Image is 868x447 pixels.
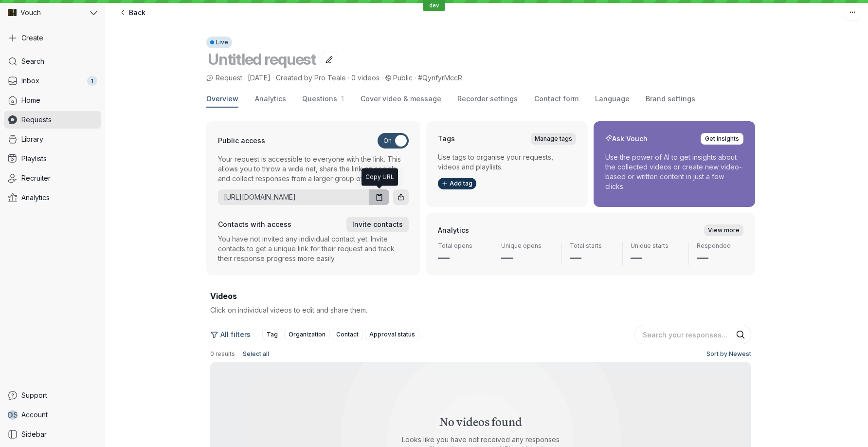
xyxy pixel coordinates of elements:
[365,172,394,182] div: Copy URL
[736,330,745,340] button: Search
[302,94,337,103] span: Questions
[346,73,351,83] span: ·
[697,242,743,250] span: Responded
[21,56,44,66] span: Search
[369,330,415,339] span: Approval status
[4,189,101,206] a: Analytics
[438,152,576,172] p: Use tags to organise your requests, videos and playlists.
[393,189,409,205] button: Share
[4,169,101,187] a: Recruiter
[218,136,265,146] h3: Public access
[21,391,47,400] span: Support
[380,73,385,83] span: ·
[4,426,101,443] a: Sidebar
[206,94,238,104] span: Overview
[701,133,743,145] button: Get insights
[457,94,518,104] span: Recorder settings
[4,92,101,109] a: Home
[4,406,101,424] a: DSAccount
[216,37,228,48] span: Live
[365,329,419,340] button: Approval status
[439,416,522,428] h2: No videos found
[21,193,50,203] span: Analytics
[4,387,101,404] a: Support
[239,348,273,360] button: Select all
[20,8,41,18] span: Vouch
[210,291,751,301] h2: Videos
[605,152,743,191] p: Use the power of AI to get insights about the collected videos or create new video-based or writt...
[210,350,235,358] span: 0 results
[7,410,13,420] span: D
[21,173,51,183] span: Recruiter
[631,242,681,250] span: Unique starts
[570,250,615,265] span: —
[262,329,282,340] button: Tag
[361,94,441,104] span: Cover video & message
[438,178,476,189] button: Add tag
[13,410,18,420] span: S
[206,73,242,83] span: Request
[438,225,469,235] h2: Analytics
[248,74,271,82] span: [DATE]
[210,305,475,315] p: Click on individual videos to edit and share them.
[570,242,615,250] span: Total starts
[705,134,739,144] span: Get insights
[129,8,145,18] span: Back
[255,94,286,104] span: Analytics
[631,250,681,265] span: —
[21,95,40,105] span: Home
[393,74,413,82] span: Public
[332,329,363,340] button: Contact
[501,250,554,265] span: —
[220,330,251,339] span: All filters
[4,29,101,47] button: Create
[595,94,630,104] span: Language
[289,330,325,339] span: Organization
[4,130,101,148] a: Library
[21,134,43,144] span: Library
[704,224,743,236] a: View more
[418,74,462,82] span: #QynfyrMccR
[703,348,751,360] button: Sort by:Newest
[4,72,101,90] a: Inbox1
[21,76,39,86] span: Inbox
[218,220,291,229] h3: Contacts with access
[267,330,278,339] span: Tag
[113,5,151,20] a: Back
[21,429,47,439] span: Sidebar
[271,73,276,83] span: ·
[87,76,97,86] div: 1
[243,349,269,359] span: Select all
[218,154,409,184] p: Your request is accessible to everyone with the link. This allows you to throw a wide net, share ...
[605,134,648,144] h2: Ask Vouch
[336,330,359,339] span: Contact
[438,242,485,250] span: Total opens
[218,192,365,202] a: [URL][DOMAIN_NAME]
[535,134,572,144] span: Manage tags
[210,327,256,342] button: All filters
[697,250,743,265] span: —
[208,50,316,69] span: Untitled request
[351,74,380,82] span: 0 videos
[413,73,418,83] span: ·
[531,133,576,145] a: Manage tags
[4,53,101,70] a: Search
[352,220,403,229] span: Invite contacts
[322,52,337,67] button: Edit title
[4,4,88,21] div: Vouch
[4,150,101,168] a: Playlists
[8,8,17,17] img: Vouch avatar
[383,133,392,149] span: On
[346,217,409,232] button: Invite contacts
[21,410,48,420] span: Account
[21,154,47,164] span: Playlists
[21,115,52,125] span: Requests
[646,94,695,104] span: Brand settings
[284,329,330,340] button: Organization
[438,134,455,144] h2: Tags
[708,225,740,235] span: View more
[438,250,485,265] span: —
[534,94,579,104] span: Contact form
[337,94,344,103] span: 1
[706,349,751,359] span: Sort by: Newest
